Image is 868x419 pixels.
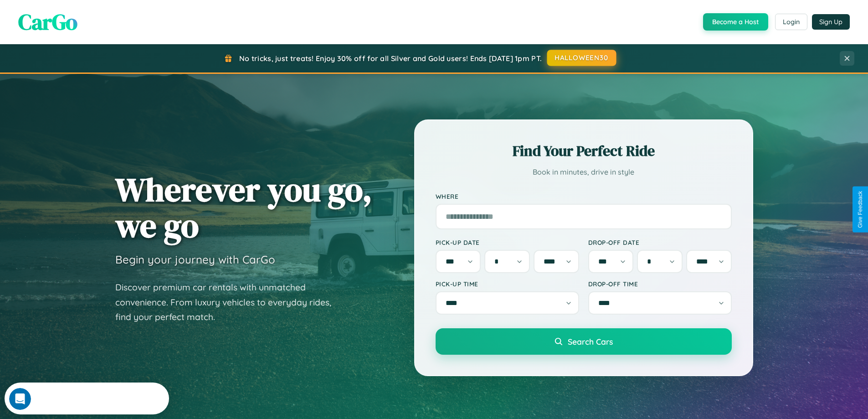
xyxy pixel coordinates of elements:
[547,50,616,66] button: HALLOWEEN30
[436,141,732,161] h2: Find Your Perfect Ride
[568,336,613,347] span: Search Cars
[18,7,77,37] span: CarGo
[436,328,732,355] button: Search Cars
[703,13,768,31] button: Become a Host
[115,253,275,266] h3: Begin your journey with CarGo
[775,14,807,30] button: Login
[436,280,579,288] label: Pick-up Time
[812,14,850,30] button: Sign Up
[115,280,343,325] p: Discover premium car rentals with unmatched convenience. From luxury vehicles to everyday rides, ...
[588,238,732,246] label: Drop-off Date
[239,54,542,63] span: No tricks, just treats! Enjoy 30% off for all Silver and Gold users! Ends [DATE] 1pm PT.
[9,388,31,410] iframe: Intercom live chat
[436,166,732,179] p: Book in minutes, drive in style
[115,171,372,243] h1: Wherever you go, we go
[436,238,579,246] label: Pick-up Date
[857,191,863,228] div: Give Feedback
[436,192,732,200] label: Where
[588,280,732,288] label: Drop-off Time
[5,383,169,414] iframe: Intercom live chat discovery launcher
